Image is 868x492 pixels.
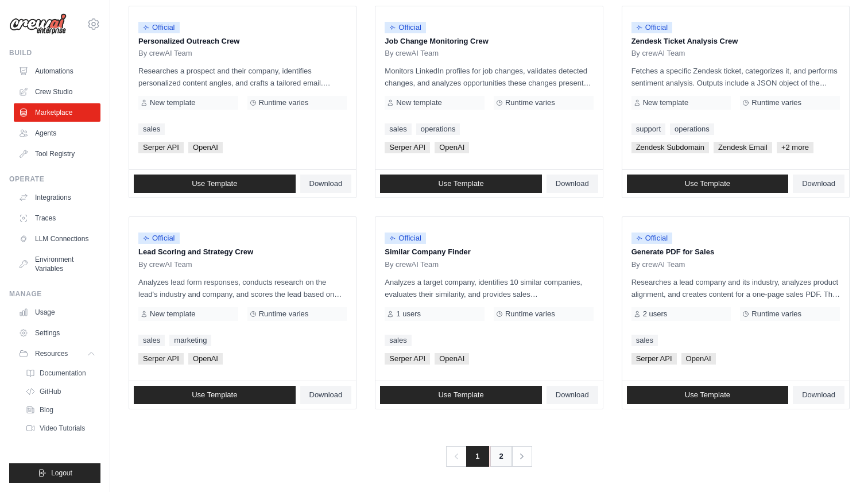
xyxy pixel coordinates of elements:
[446,446,532,467] nav: Pagination
[14,344,100,363] button: Resources
[385,65,593,89] p: Monitors LinkedIn profiles for job changes, validates detected changes, and analyzes opportunitie...
[134,175,296,193] a: Use Template
[138,49,192,58] span: By crewAI Team
[9,463,100,483] button: Logout
[685,179,730,188] span: Use Template
[14,230,100,248] a: LLM Connections
[134,386,296,404] a: Use Template
[21,383,100,400] a: GitHub
[138,276,347,300] p: Analyzes lead form responses, conducts research on the lead's industry and company, and scores th...
[714,142,772,153] span: Zendesk Email
[14,324,100,342] a: Settings
[631,49,685,58] span: By crewAI Team
[21,420,100,436] a: Video Tutorials
[751,98,801,107] span: Runtime varies
[51,468,72,478] span: Logout
[670,123,714,135] a: operations
[396,98,441,107] span: New template
[385,260,439,269] span: By crewAI Team
[14,209,100,227] a: Traces
[631,36,840,47] p: Zendesk Ticket Analysis Crew
[40,387,61,396] span: GitHub
[169,335,211,346] a: marketing
[435,353,469,365] span: OpenAI
[14,188,100,207] a: Integrations
[385,142,430,153] span: Serper API
[300,386,352,404] a: Download
[643,309,668,319] span: 2 users
[380,175,542,193] a: Use Template
[681,353,716,365] span: OpenAI
[138,260,192,269] span: By crewAI Team
[259,309,309,319] span: Runtime varies
[309,179,343,188] span: Download
[631,233,673,244] span: Official
[188,142,223,153] span: OpenAI
[435,142,469,153] span: OpenAI
[192,179,237,188] span: Use Template
[150,309,195,319] span: New template
[138,123,165,135] a: sales
[793,175,844,193] a: Download
[631,123,665,135] a: support
[631,276,840,300] p: Researches a lead company and its industry, analyzes product alignment, and creates content for a...
[9,13,67,35] img: Logo
[309,390,343,400] span: Download
[385,246,593,258] p: Similar Company Finder
[385,49,439,58] span: By crewAI Team
[150,98,195,107] span: New template
[505,98,555,107] span: Runtime varies
[14,103,100,122] a: Marketplace
[192,390,237,400] span: Use Template
[505,309,555,319] span: Runtime varies
[9,175,100,184] div: Operate
[396,309,421,319] span: 1 users
[14,145,100,163] a: Tool Registry
[138,353,184,365] span: Serper API
[802,390,835,400] span: Download
[14,83,100,101] a: Crew Studio
[631,260,685,269] span: By crewAI Team
[438,390,483,400] span: Use Template
[490,446,513,467] a: 2
[751,309,801,319] span: Runtime varies
[138,233,180,244] span: Official
[21,365,100,381] a: Documentation
[385,233,426,244] span: Official
[631,65,840,89] p: Fetches a specific Zendesk ticket, categorizes it, and performs sentiment analysis. Outputs inclu...
[556,179,589,188] span: Download
[14,250,100,278] a: Environment Variables
[259,98,309,107] span: Runtime varies
[138,335,165,346] a: sales
[631,335,658,346] a: sales
[35,349,68,358] span: Resources
[14,124,100,142] a: Agents
[138,22,180,33] span: Official
[385,22,426,33] span: Official
[793,386,844,404] a: Download
[21,402,100,418] a: Blog
[385,353,430,365] span: Serper API
[643,98,688,107] span: New template
[40,369,86,378] span: Documentation
[627,386,789,404] a: Use Template
[300,175,352,193] a: Download
[466,446,489,467] span: 1
[188,353,223,365] span: OpenAI
[138,246,347,258] p: Lead Scoring and Strategy Crew
[547,175,598,193] a: Download
[385,123,411,135] a: sales
[385,276,593,300] p: Analyzes a target company, identifies 10 similar companies, evaluates their similarity, and provi...
[40,424,85,433] span: Video Tutorials
[385,36,593,47] p: Job Change Monitoring Crew
[40,405,53,414] span: Blog
[631,353,677,365] span: Serper API
[685,390,730,400] span: Use Template
[14,303,100,321] a: Usage
[631,22,673,33] span: Official
[385,335,411,346] a: sales
[631,246,840,258] p: Generate PDF for Sales
[138,36,347,47] p: Personalized Outreach Crew
[547,386,598,404] a: Download
[9,48,100,57] div: Build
